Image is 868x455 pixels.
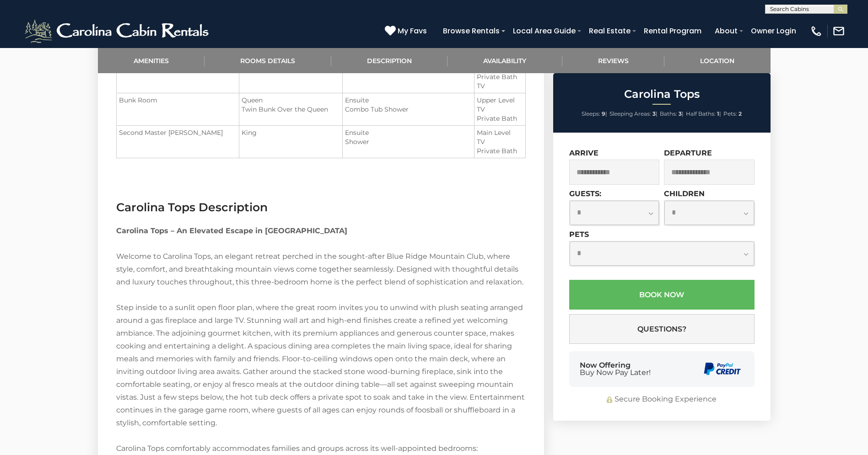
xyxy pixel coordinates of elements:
[652,110,656,117] strong: 3
[569,394,755,405] div: Secure Booking Experience
[664,149,712,157] label: Departure
[717,110,719,117] strong: 1
[562,48,665,73] a: Reviews
[569,314,755,344] button: Questions?
[438,23,504,39] a: Browse Rentals
[345,128,472,137] li: Ensuite
[508,23,580,39] a: Local Area Guide
[686,110,716,117] span: Half Baths:
[660,110,677,117] span: Baths:
[569,280,755,310] button: Book Now
[116,93,239,126] td: Bunk Room
[569,189,601,198] label: Guests:
[580,369,651,376] span: Buy Now Pay Later!
[739,110,742,117] strong: 2
[116,199,526,215] h3: Carolina Tops Description
[660,108,684,120] li: |
[23,17,213,45] img: White-1-2.png
[242,128,257,137] span: King
[477,72,523,81] li: Private Bath
[477,114,523,123] li: Private Bath
[477,96,523,105] li: Upper Level
[331,48,448,73] a: Description
[477,137,523,146] li: TV
[116,126,239,158] td: Second Master [PERSON_NAME]
[686,108,721,120] li: |
[345,105,472,114] li: Combo Tub Shower
[580,362,651,376] div: Now Offering
[723,110,737,117] span: Pets:
[477,128,523,137] li: Main Level
[477,81,523,91] li: TV
[664,48,771,73] a: Location
[477,105,523,114] li: TV
[810,25,823,37] img: phone-regular-white.png
[385,25,429,37] a: My Favs
[679,110,682,117] strong: 3
[582,108,607,120] li: |
[710,23,742,39] a: About
[116,226,347,235] strong: Carolina Tops – An Elevated Escape in [GEOGRAPHIC_DATA]
[555,88,768,100] h2: Carolina Tops
[746,23,801,39] a: Owner Login
[242,96,340,105] li: Queen
[569,149,598,157] label: Arrive
[569,230,589,239] label: Pets
[584,23,635,39] a: Real Estate
[582,110,600,117] span: Sleeps:
[639,23,706,39] a: Rental Program
[345,96,472,105] li: Ensuite
[609,108,658,120] li: |
[602,110,605,117] strong: 9
[345,137,472,146] li: Shower
[609,110,651,117] span: Sleeping Areas:
[398,25,427,37] span: My Favs
[98,48,205,73] a: Amenities
[832,25,845,37] img: mail-regular-white.png
[664,189,705,198] label: Children
[477,146,523,155] li: Private Bath
[205,48,331,73] a: Rooms Details
[242,105,340,114] li: Twin Bunk Over the Queen
[447,48,562,73] a: Availability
